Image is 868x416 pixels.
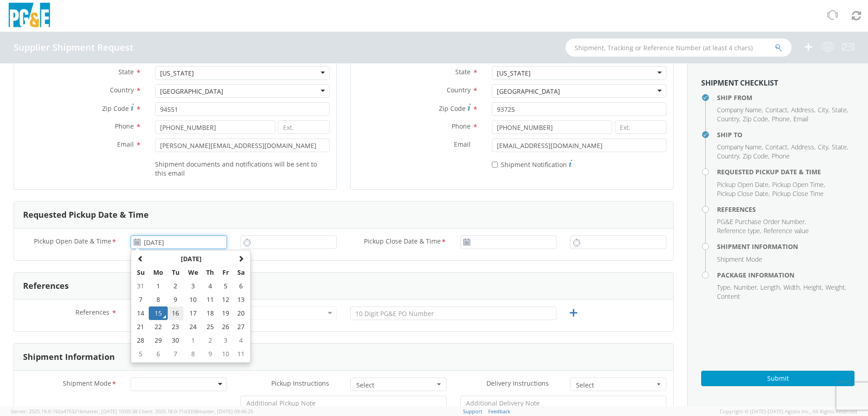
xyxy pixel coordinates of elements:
[492,162,498,167] input: Shipment Notification
[717,143,763,152] li: ,
[717,217,806,226] li: ,
[764,226,809,235] span: Reference value
[791,143,816,152] li: ,
[455,67,471,76] span: State
[566,38,792,57] input: Shipment, Tracking or Reference Number (at least 4 chars)
[818,143,828,151] span: City
[760,283,781,292] li: ,
[717,94,854,101] h4: Ship From
[832,105,847,114] span: State
[717,255,762,263] span: Shipment Mode
[133,266,149,279] th: Su
[497,87,560,96] div: [GEOGRAPHIC_DATA]
[184,334,203,347] td: 1
[717,272,854,278] h4: Package Information
[23,353,115,362] h3: Shipment Information
[765,143,788,151] span: Contact
[168,347,184,361] td: 7
[364,237,441,247] span: Pickup Close Date & Time
[717,217,805,226] span: PG&E Purchase Order Number
[717,105,762,114] span: Company Name
[14,43,133,53] h4: Supplier Shipment Request
[486,379,549,387] span: Delivery Instructions
[717,189,770,198] li: ,
[117,140,134,148] span: Email
[717,115,741,124] li: ,
[102,104,129,113] span: Zip Code
[278,120,330,134] input: Ext.
[350,306,557,320] input: 10 Digit PG&E PO Number
[218,320,234,334] td: 26
[202,334,218,347] td: 2
[168,334,184,347] td: 30
[570,378,666,391] button: Select
[218,347,234,361] td: 10
[184,266,203,279] th: We
[772,152,790,160] span: Phone
[743,115,769,124] li: ,
[198,408,253,415] span: master, [DATE] 09:46:25
[760,283,780,292] span: Length
[717,283,730,292] span: Type
[439,104,466,113] span: Zip Code
[832,143,848,152] li: ,
[233,334,249,347] td: 4
[23,210,149,220] h3: Requested Pickup Date & Time
[168,279,184,293] td: 2
[133,320,149,334] td: 21
[218,293,234,306] td: 12
[133,293,149,306] td: 7
[238,255,244,262] span: Next Month
[826,283,846,292] li: ,
[818,105,828,114] span: City
[701,78,778,88] strong: Shipment Checklist
[497,69,531,78] div: [US_STATE]
[202,320,218,334] td: 25
[202,347,218,361] td: 9
[772,115,791,124] li: ,
[82,408,137,415] span: master, [DATE] 10:05:38
[576,381,655,390] span: Select
[202,266,218,279] th: Th
[717,226,760,235] span: Reference type
[110,86,134,94] span: Country
[118,67,134,76] span: State
[184,279,203,293] td: 3
[75,308,109,316] span: References
[717,292,740,301] span: Content
[717,105,763,115] li: ,
[791,143,814,151] span: Address
[218,334,234,347] td: 3
[717,283,731,292] li: ,
[717,189,769,198] span: Pickup Close Date
[701,371,854,386] button: Submit
[717,115,739,123] span: Country
[168,306,184,320] td: 16
[233,293,249,306] td: 13
[615,120,666,134] input: Ext.
[717,206,854,213] h4: References
[826,283,845,292] span: Weight
[743,115,768,123] span: Zip Code
[139,408,253,415] span: Client: 2025.18.0-71d3358
[11,408,137,415] span: Server: 2025.19.0-192a4753216
[137,255,144,262] span: Previous Month
[160,69,194,78] div: [US_STATE]
[149,293,168,306] td: 8
[783,283,801,292] li: ,
[350,378,447,391] button: Select
[454,140,471,148] span: Email
[218,266,234,279] th: Fr
[783,283,800,292] span: Width
[765,105,789,115] li: ,
[818,143,830,152] li: ,
[149,252,233,266] th: Select Month
[34,237,111,247] span: Pickup Open Date & Time
[133,334,149,347] td: 28
[765,143,789,152] li: ,
[772,189,824,198] span: Pickup Close Time
[168,293,184,306] td: 9
[356,381,435,390] span: Select
[155,158,330,178] label: Shipment documents and notifications will be sent to this email
[717,152,741,161] li: ,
